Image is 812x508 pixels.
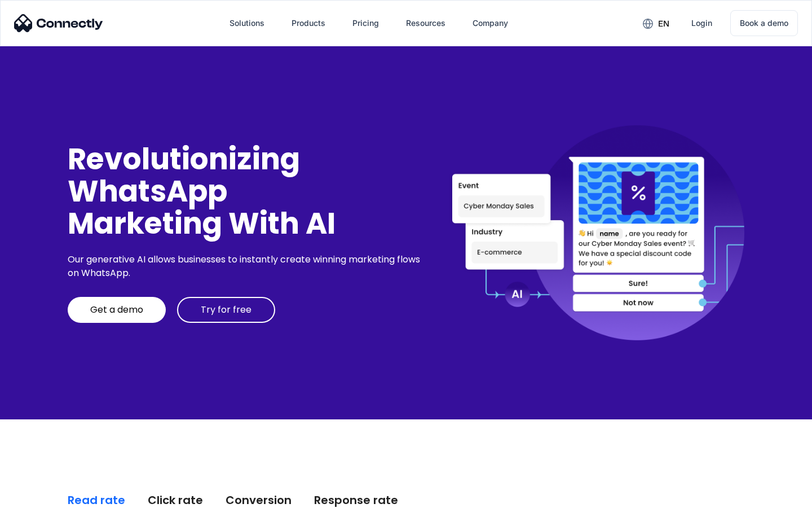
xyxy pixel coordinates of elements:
div: Pricing [352,15,379,31]
a: Login [682,10,721,37]
div: en [658,16,669,32]
a: Pricing [343,10,388,37]
div: Products [292,15,325,31]
div: Click rate [148,492,203,508]
div: Read rate [68,492,125,508]
div: Our generative AI allows businesses to instantly create winning marketing flows on WhatsApp. [68,253,424,280]
a: Get a demo [68,297,166,323]
div: Conversion [226,492,292,508]
div: Revolutionizing WhatsApp Marketing With AI [68,143,424,240]
div: Response rate [314,492,398,508]
div: Resources [406,15,445,31]
a: Book a demo [730,10,798,36]
a: Try for free [177,297,275,323]
div: Try for free [201,304,251,316]
img: Connectly Logo [14,14,103,32]
div: Solutions [230,15,264,31]
div: Get a demo [90,304,143,316]
div: Login [691,15,712,31]
div: Company [473,15,508,31]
